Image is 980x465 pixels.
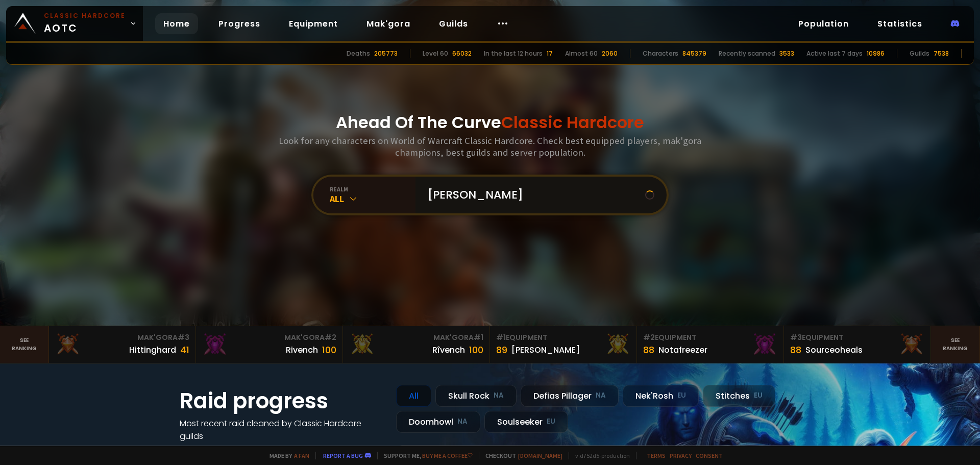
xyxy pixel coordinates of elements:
[6,6,143,41] a: Classic HardcoreAOTC
[479,452,562,459] span: Checkout
[202,332,336,343] div: Mak'Gora
[155,13,198,34] a: Home
[129,344,176,356] div: Hittinghard
[44,11,126,20] small: Classic Hardcore
[496,332,506,342] span: # 1
[719,49,775,58] div: Recently scanned
[547,49,553,58] div: 17
[349,332,483,343] div: Mak'Gora
[347,49,370,58] div: Deaths
[469,343,483,357] div: 100
[779,49,794,58] div: 3533
[358,13,419,34] a: Mak'gora
[325,332,336,342] span: # 2
[910,49,929,58] div: Guilds
[521,385,619,407] div: Defias Pillager
[511,344,580,356] div: [PERSON_NAME]
[422,452,473,459] a: Buy me a coffee
[180,343,189,357] div: 41
[647,452,666,459] a: Terms
[602,49,618,58] div: 2060
[286,344,318,356] div: Rivench
[474,332,483,342] span: # 1
[452,49,472,58] div: 66032
[596,390,606,401] small: NA
[867,49,885,58] div: 10986
[423,49,448,58] div: Level 60
[330,193,415,205] div: All
[696,452,723,459] a: Consent
[275,135,705,158] h3: Look for any characters on World of Warcraft Classic Hardcore. Check best equipped players, mak'g...
[677,390,686,401] small: EU
[805,344,863,356] div: Sourceoheals
[196,326,343,363] a: Mak'Gora#2Rivench100
[431,13,476,34] a: Guilds
[55,332,189,343] div: Mak'Gora
[432,344,465,356] div: Rîvench
[396,411,480,433] div: Doomhowl
[784,326,931,363] a: #3Equipment88Sourceoheals
[670,452,692,459] a: Privacy
[374,49,398,58] div: 205773
[336,110,644,135] h1: Ahead Of The Curve
[869,13,930,34] a: Statistics
[180,385,384,417] h1: Raid progress
[494,390,504,401] small: NA
[422,177,645,213] input: Search a character...
[322,343,336,357] div: 100
[496,332,630,343] div: Equipment
[490,326,637,363] a: #1Equipment89[PERSON_NAME]
[396,385,431,407] div: All
[643,332,655,342] span: # 2
[44,11,126,36] span: AOTC
[643,343,654,357] div: 88
[931,326,980,363] a: Seeranking
[294,452,309,459] a: a fan
[623,385,699,407] div: Nek'Rosh
[934,49,949,58] div: 7538
[330,185,415,193] div: realm
[518,452,562,459] a: [DOMAIN_NAME]
[180,443,246,455] a: See all progress
[263,452,309,459] span: Made by
[790,332,802,342] span: # 3
[547,417,555,427] small: EU
[281,13,346,34] a: Equipment
[682,49,706,58] div: 845379
[343,326,490,363] a: Mak'Gora#1Rîvench100
[806,49,863,58] div: Active last 7 days
[180,417,384,443] h4: Most recent raid cleaned by Classic Hardcore guilds
[484,411,568,433] div: Soulseeker
[323,452,363,459] a: Report a bug
[643,332,777,343] div: Equipment
[790,13,857,34] a: Population
[457,417,468,427] small: NA
[790,332,924,343] div: Equipment
[496,343,507,357] div: 89
[703,385,775,407] div: Stitches
[569,452,630,459] span: v. d752d5 - production
[178,332,189,342] span: # 3
[377,452,473,459] span: Support me,
[643,49,678,58] div: Characters
[565,49,598,58] div: Almost 60
[210,13,268,34] a: Progress
[790,343,801,357] div: 88
[49,326,196,363] a: Mak'Gora#3Hittinghard41
[435,385,517,407] div: Skull Rock
[484,49,543,58] div: In the last 12 hours
[754,390,763,401] small: EU
[637,326,784,363] a: #2Equipment88Notafreezer
[501,111,644,134] span: Classic Hardcore
[658,344,707,356] div: Notafreezer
